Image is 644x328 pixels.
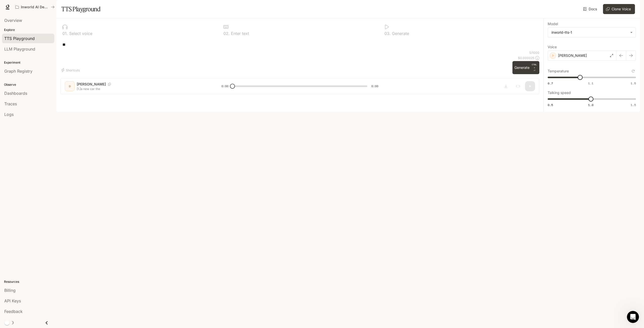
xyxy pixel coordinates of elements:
p: ⏎ [532,63,537,72]
p: Select voice [68,31,92,35]
p: Temperature [548,69,569,73]
button: All workspaces [13,2,57,12]
span: 0.7 [548,81,553,85]
button: Clone Voice [603,4,635,14]
button: GenerateCTRL +⏎ [512,61,539,74]
span: 1.1 [588,81,593,85]
span: 0.5 [548,103,553,107]
button: Reset to default [630,68,636,74]
span: 1.0 [588,103,593,107]
span: 1.5 [631,103,636,107]
p: 0 2 . [223,31,230,35]
p: 5 / 1000 [529,51,539,55]
p: $ 0.000025 [518,56,534,60]
p: 0 3 . [384,31,391,35]
p: Enter text [230,31,249,35]
p: [PERSON_NAME] [558,53,587,58]
p: 0 1 . [62,31,68,35]
button: Shortcuts [60,66,82,74]
div: inworld-tts-1 [551,30,628,35]
iframe: Intercom live chat [627,311,639,323]
p: Model [548,22,558,26]
p: CTRL + [532,63,537,69]
p: Inworld AI Demos [21,5,49,9]
h1: TTS Playground [61,4,100,14]
p: Voice [548,45,557,49]
div: inworld-tts-1 [548,28,636,37]
p: Generate [391,31,409,35]
a: Docs [582,4,599,14]
span: 1.5 [631,81,636,85]
p: Talking speed [548,91,571,95]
